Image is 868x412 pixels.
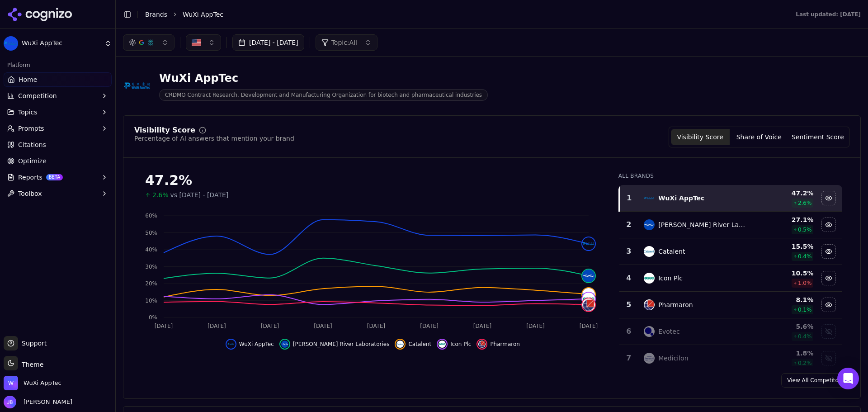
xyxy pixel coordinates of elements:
[619,265,842,292] tr: 4icon plcIcon Plc10.5%1.0%Hide icon plc data
[4,121,112,136] button: Prompts
[618,185,842,372] div: Data table
[671,129,730,145] button: Visibility Score
[644,353,655,364] img: medicilon
[478,341,486,348] img: pharmaron
[145,11,167,18] a: Brands
[619,185,842,212] tr: 1wuxi apptecWuXi AppTec47.2%2.6%Hide wuxi apptec data
[623,219,635,230] div: 2
[580,323,598,329] tspan: [DATE]
[24,379,61,387] span: WuXi AppTec
[755,295,813,304] div: 8.1 %
[226,339,274,350] button: Hide wuxi apptec data
[623,299,635,310] div: 5
[395,339,431,350] button: Hide catalent data
[755,215,813,224] div: 27.1 %
[420,323,439,329] tspan: [DATE]
[644,246,655,257] img: catalent
[755,269,813,278] div: 10.5 %
[4,170,112,185] button: ReportsBETA
[644,326,655,337] img: evotec
[4,376,61,390] button: Open organization switcher
[658,300,693,309] div: Pharmaron
[396,341,404,348] img: catalent
[730,129,788,145] button: Share of Voice
[619,292,842,318] tr: 5pharmaronPharmaron8.1%0.1%Hide pharmaron data
[582,293,595,305] img: icon plc
[145,230,157,236] tspan: 50%
[18,189,42,198] span: Toolbox
[755,242,813,251] div: 15.5 %
[821,298,836,312] button: Hide pharmaron data
[658,194,704,203] div: WuXi AppTec
[490,341,520,348] span: Pharmaron
[658,274,683,283] div: Icon Plc
[4,376,18,390] img: WuXi AppTec
[232,34,304,51] button: [DATE] - [DATE]
[582,298,595,311] img: pharmaron
[208,323,226,329] tspan: [DATE]
[18,124,44,133] span: Prompts
[46,174,63,180] span: BETA
[658,354,688,363] div: Medicilon
[145,280,157,287] tspan: 20%
[149,314,157,321] tspan: 0%
[134,134,294,143] div: Percentage of AI answers that mention your brand
[644,219,655,230] img: charles river laboratories
[439,341,446,348] img: icon plc
[788,129,847,145] button: Sentiment Score
[644,193,655,204] img: wuxi apptec
[798,253,812,260] span: 0.4 %
[331,38,357,47] span: Topic: All
[367,323,386,329] tspan: [DATE]
[4,105,112,119] button: Topics
[755,322,813,331] div: 5.6 %
[582,288,595,301] img: catalent
[582,270,595,282] img: charles river laboratories
[20,398,72,406] span: [PERSON_NAME]
[476,339,520,350] button: Hide pharmaron data
[798,199,812,207] span: 2.6 %
[796,11,861,18] div: Last updated: [DATE]
[145,246,157,253] tspan: 40%
[145,264,157,270] tspan: 30%
[619,318,842,345] tr: 6evotecEvotec5.6%0.4%Show evotec data
[450,341,471,348] span: Icon Plc
[623,273,635,284] div: 4
[18,339,47,348] span: Support
[821,218,836,232] button: Hide charles river laboratories data
[798,279,812,287] span: 1.0 %
[314,323,332,329] tspan: [DATE]
[658,220,748,229] div: [PERSON_NAME] River Laboratories
[798,306,812,313] span: 0.1 %
[4,72,112,87] a: Home
[192,38,201,47] img: United States
[279,339,390,350] button: Hide charles river laboratories data
[623,246,635,257] div: 3
[408,341,431,348] span: Catalent
[183,10,223,19] span: WuXi AppTec
[624,193,635,204] div: 1
[4,396,72,408] button: Open user button
[837,368,859,389] div: Open Intercom Messenger
[123,71,152,100] img: WuXi AppTec
[798,226,812,233] span: 0.5 %
[644,299,655,310] img: pharmaron
[4,36,18,51] img: WuXi AppTec
[159,71,488,85] div: WuXi AppTec
[145,172,600,189] div: 47.2%
[227,341,235,348] img: wuxi apptec
[821,324,836,339] button: Show evotec data
[619,238,842,265] tr: 3catalentCatalent15.5%0.4%Hide catalent data
[4,154,112,168] a: Optimize
[755,349,813,358] div: 1.8 %
[145,10,778,19] nav: breadcrumb
[19,75,37,84] span: Home
[755,189,813,198] div: 47.2 %
[437,339,471,350] button: Hide icon plc data
[159,89,488,101] span: CRDMO Contract Research, Development and Manufacturing Organization for biotech and pharmaceutica...
[22,39,101,47] span: WuXi AppTec
[293,341,390,348] span: [PERSON_NAME] River Laboratories
[4,186,112,201] button: Toolbox
[526,323,545,329] tspan: [DATE]
[4,137,112,152] a: Citations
